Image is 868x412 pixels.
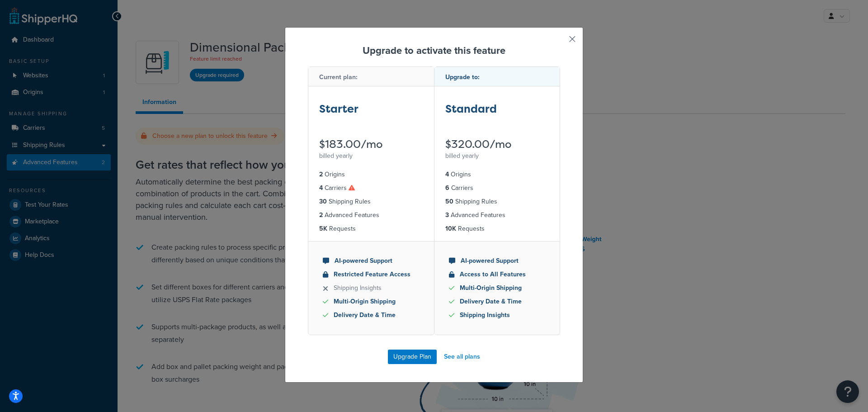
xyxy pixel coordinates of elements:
[319,210,323,220] strong: 2
[323,297,420,307] li: Multi-Origin Shipping
[449,310,546,320] li: Shipping Insights
[323,256,420,266] li: AI-powered Support
[388,350,437,364] button: Upgrade Plan
[445,183,449,193] strong: 6
[445,183,549,193] li: Carriers
[319,224,423,234] li: Requests
[444,350,480,363] a: See all plans
[449,283,546,293] li: Multi-Origin Shipping
[449,297,546,307] li: Delivery Date & Time
[319,139,423,150] div: $183.00/mo
[445,150,549,162] div: billed yearly
[323,310,420,320] li: Delivery Date & Time
[445,210,549,220] li: Advanced Features
[445,224,456,233] strong: 10K
[319,150,423,162] div: billed yearly
[449,256,546,266] li: AI-powered Support
[319,197,327,206] strong: 30
[319,183,323,193] strong: 4
[445,170,549,180] li: Origins
[445,139,549,150] div: $320.00/mo
[319,210,423,220] li: Advanced Features
[445,197,549,207] li: Shipping Rules
[319,170,323,179] strong: 2
[319,170,423,180] li: Origins
[319,101,359,116] strong: Starter
[449,270,546,279] li: Access to All Features
[323,270,420,279] li: Restricted Feature Access
[308,67,434,86] div: Current plan:
[363,43,505,58] strong: Upgrade to activate this feature
[445,170,449,179] strong: 4
[319,224,327,233] strong: 5K
[445,101,497,116] strong: Standard
[445,197,453,206] strong: 50
[445,224,549,234] li: Requests
[319,183,423,193] li: Carriers
[434,67,560,86] div: Upgrade to:
[323,283,420,293] li: Shipping Insights
[319,197,423,207] li: Shipping Rules
[445,210,449,220] strong: 3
